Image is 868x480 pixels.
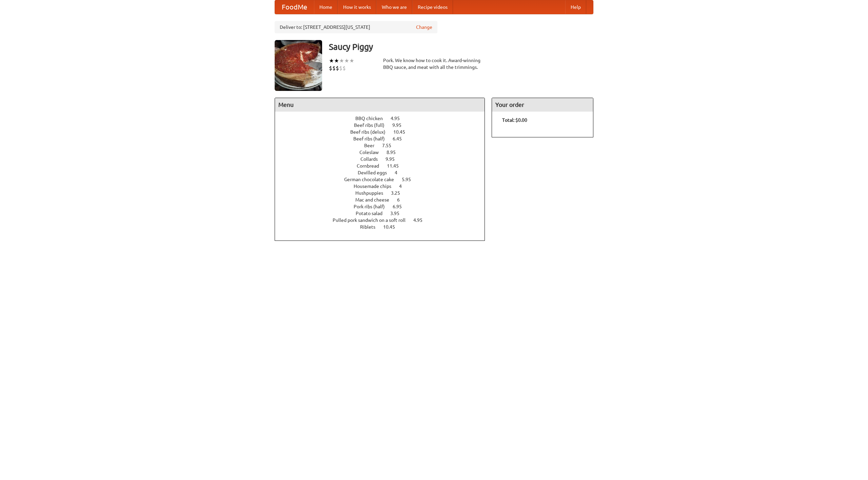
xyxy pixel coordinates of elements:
span: Housemade chips [354,184,398,189]
span: Coleslaw [359,150,386,155]
li: $ [339,64,342,72]
span: 6 [397,197,407,203]
a: FoodMe [275,0,314,14]
span: 11.45 [387,163,406,169]
li: ★ [329,57,334,64]
span: 4 [395,170,404,175]
a: BBQ chicken 4.95 [355,116,412,121]
span: 8.95 [387,150,402,155]
a: Recipe videos [412,0,453,14]
span: Beef ribs (full) [354,122,391,128]
div: Deliver to: [STREET_ADDRESS][US_STATE] [275,21,437,33]
li: $ [332,64,336,72]
span: Pulled pork sandwich on a soft roll [333,217,412,223]
h4: Your order [492,98,593,112]
a: Who we are [376,0,412,14]
span: 6.45 [393,136,409,141]
span: 5.95 [402,177,418,182]
span: 10.45 [393,129,412,135]
span: Hushpuppies [355,190,390,196]
li: $ [342,64,346,72]
a: Change [416,24,432,31]
a: Hushpuppies 3.25 [355,190,413,196]
a: Beef ribs (full) 9.95 [354,122,414,128]
span: Mac and cheese [355,197,396,203]
h4: Menu [275,98,485,112]
span: Beer [364,143,381,148]
a: Collards 9.95 [360,156,407,162]
a: Pork ribs (half) 6.95 [354,204,414,209]
span: Potato salad [356,211,389,216]
span: Beef ribs (half) [353,136,392,141]
span: BBQ chicken [355,116,390,121]
span: 3.25 [391,190,407,196]
span: Riblets [360,224,382,230]
li: ★ [339,57,344,64]
span: 9.95 [392,122,408,128]
span: 10.45 [383,224,402,230]
a: Home [314,0,338,14]
a: Beef ribs (delux) 10.45 [350,129,418,135]
span: 4.95 [391,116,407,121]
span: German chocolate cake [344,177,401,182]
h3: Saucy Piggy [329,40,593,54]
a: Beef ribs (half) 6.45 [353,136,414,141]
span: 7.55 [382,143,398,148]
span: 9.95 [386,156,401,162]
span: 4 [399,184,409,189]
span: Beef ribs (delux) [350,129,392,135]
a: Mac and cheese 6 [355,197,412,203]
a: Devilled eggs 4 [358,170,410,175]
li: $ [329,64,332,72]
span: 4.95 [413,217,429,223]
li: $ [336,64,339,72]
span: 3.95 [390,211,406,216]
a: Cornbread 11.45 [357,163,411,169]
div: Pork. We know how to cook it. Award-winning BBQ sauce, and meat with all the trimmings. [383,57,485,71]
a: Riblets 10.45 [360,224,408,230]
span: Cornbread [357,163,386,169]
b: Total: $0.00 [502,117,527,123]
li: ★ [344,57,349,64]
a: Beer 7.55 [364,143,404,148]
span: Collards [360,156,384,162]
span: Pork ribs (half) [354,204,392,209]
span: Devilled eggs [358,170,394,175]
a: Housemade chips 4 [354,184,414,189]
li: ★ [349,57,354,64]
img: angular.jpg [275,40,322,91]
a: How it works [338,0,376,14]
a: German chocolate cake 5.95 [344,177,423,182]
a: Potato salad 3.95 [356,211,412,216]
a: Help [565,0,586,14]
a: Coleslaw 8.95 [359,150,408,155]
li: ★ [334,57,339,64]
span: 6.95 [393,204,409,209]
a: Pulled pork sandwich on a soft roll 4.95 [333,217,435,223]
